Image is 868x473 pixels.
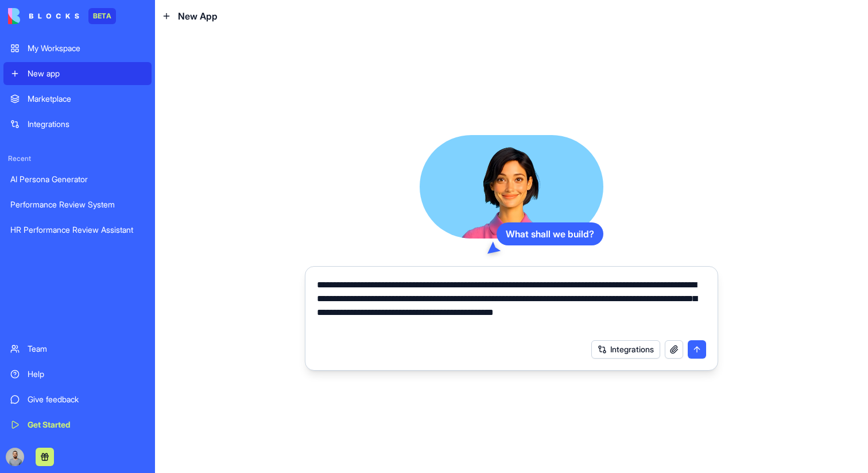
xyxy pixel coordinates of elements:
[3,413,152,436] a: Get Started
[591,340,660,359] button: Integrations
[10,174,145,185] div: AI Persona Generator
[3,193,152,216] a: Performance Review System
[8,8,79,24] img: logo
[28,343,145,355] div: Team
[3,154,152,163] span: Recent
[3,388,152,411] a: Give feedback
[28,419,145,430] div: Get Started
[88,8,116,24] div: BETA
[6,448,24,466] img: image_123650291_bsq8ao.jpg
[178,9,218,23] span: New App
[3,337,152,360] a: Team
[28,68,145,79] div: New app
[3,218,152,241] a: HR Performance Review Assistant
[28,368,145,380] div: Help
[497,222,603,245] div: What shall we build?
[3,168,152,191] a: AI Persona Generator
[3,62,152,85] a: New app
[28,93,145,105] div: Marketplace
[3,113,152,136] a: Integrations
[3,363,152,386] a: Help
[10,224,145,236] div: HR Performance Review Assistant
[28,43,145,54] div: My Workspace
[3,87,152,110] a: Marketplace
[10,199,145,210] div: Performance Review System
[3,37,152,60] a: My Workspace
[28,394,145,405] div: Give feedback
[28,118,145,130] div: Integrations
[8,8,116,24] a: BETA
